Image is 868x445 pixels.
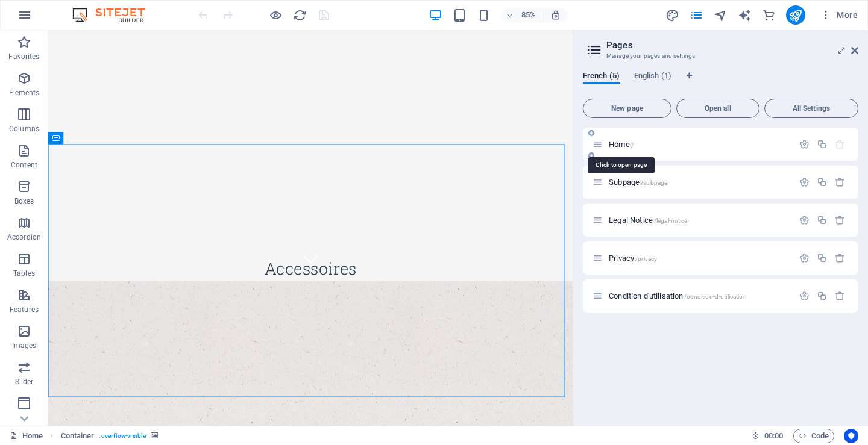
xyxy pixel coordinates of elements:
[799,253,810,263] div: Settings
[835,253,845,263] div: Remove
[654,217,688,224] span: /legal-notice
[609,178,667,187] span: Click to open page
[815,5,863,25] button: More
[293,8,307,22] i: Reload page
[583,71,858,94] div: Language Tabs
[7,232,41,242] p: Accordion
[738,8,752,22] button: text_generator
[770,105,853,112] span: All Settings
[606,40,858,51] h2: Pages
[609,216,687,225] span: Click to open page
[773,431,775,440] span: :
[10,305,39,314] p: Features
[641,179,667,186] span: /subpage
[606,51,834,61] h3: Manage your pages and settings
[835,215,845,225] div: Remove
[684,293,746,300] span: /condition-d-utilisation
[799,291,810,301] div: Settings
[550,10,561,20] i: On resize automatically adjust zoom level to fit chosen device.
[609,254,657,263] span: Click to open page
[799,429,829,443] span: Code
[820,9,858,21] span: More
[764,429,783,443] span: 00 00
[8,52,39,61] p: Favorites
[665,8,680,22] button: design
[835,177,845,187] div: Remove
[793,429,834,443] button: Code
[588,105,666,112] span: New page
[609,291,747,300] span: Click to open page
[15,377,34,387] p: Slider
[605,216,793,224] div: Legal Notice/legal-notice
[9,88,40,98] p: Elements
[762,8,776,22] button: commerce
[61,429,159,443] nav: breadcrumb
[268,8,283,22] button: Click here to leave preview mode and continue editing
[151,432,158,439] i: This element contains a background
[10,429,43,443] a: Click to cancel selection. Double-click to open Pages
[14,196,34,206] p: Boxes
[605,178,793,186] div: Subpage/subpage
[11,160,37,170] p: Content
[835,291,845,301] div: Remove
[690,8,704,22] button: pages
[609,140,634,149] span: Home
[665,8,679,22] i: Design (Ctrl+Alt+Y)
[13,269,35,278] p: Tables
[519,8,538,22] h6: 85%
[61,429,95,443] span: Click to select. Double-click to edit
[817,177,827,187] div: Duplicate
[817,215,827,225] div: Duplicate
[605,140,793,148] div: Home/
[69,8,160,22] img: Editor Logo
[634,69,671,86] span: English (1)
[682,105,754,112] span: Open all
[762,8,776,22] i: Commerce
[635,255,657,262] span: /privacy
[501,8,544,22] button: 85%
[714,8,728,22] button: navigator
[835,139,845,149] div: The startpage cannot be deleted
[583,99,671,118] button: New page
[786,5,805,25] button: publish
[844,429,858,443] button: Usercentrics
[764,99,858,118] button: All Settings
[690,8,703,22] i: Pages (Ctrl+Alt+S)
[799,139,810,149] div: Settings
[605,292,793,300] div: Condition d'utilisation/condition-d-utilisation
[583,69,620,86] span: French (5)
[788,8,802,22] i: Publish
[799,177,810,187] div: Settings
[12,341,37,350] p: Images
[817,139,827,149] div: Duplicate
[817,291,827,301] div: Duplicate
[292,8,307,22] button: reload
[799,215,810,225] div: Settings
[738,8,752,22] i: AI Writer
[9,124,39,134] p: Columns
[676,99,759,118] button: Open all
[99,429,146,443] span: . overflow-visible
[605,254,793,262] div: Privacy/privacy
[631,142,634,148] span: /
[817,253,827,263] div: Duplicate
